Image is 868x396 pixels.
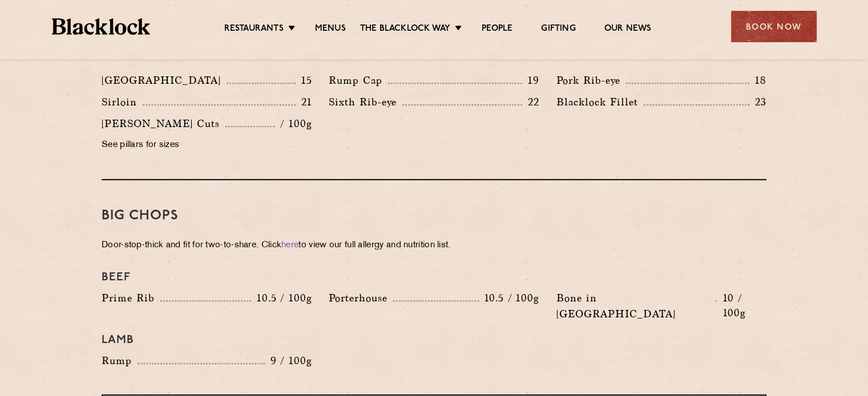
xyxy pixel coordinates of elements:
p: Sirloin [102,94,143,110]
p: 9 / 100g [265,353,312,368]
a: Menus [315,23,346,36]
p: Bone in [GEOGRAPHIC_DATA] [556,290,716,322]
a: Our News [604,23,652,36]
p: 10.5 / 100g [251,291,312,305]
p: 10.5 / 100g [479,291,539,305]
a: Gifting [541,23,575,36]
p: 19 [522,73,539,88]
p: 15 [296,73,312,88]
p: Rump Cap [329,72,388,88]
div: Book Now [731,11,817,42]
h4: Lamb [102,333,766,347]
p: [GEOGRAPHIC_DATA] [102,72,227,88]
a: The Blacklock Way [360,23,450,36]
h3: Big Chops [102,209,766,223]
p: [PERSON_NAME] Cuts [102,116,225,132]
p: / 100g [274,116,312,131]
p: 22 [522,95,539,109]
p: 23 [749,95,766,109]
p: Prime Rib [102,290,160,306]
p: Rump [102,353,138,369]
h4: Beef [102,271,766,284]
p: See pillars for sizes [102,137,312,153]
a: here [281,241,298,250]
a: People [482,23,512,36]
p: 18 [749,73,766,88]
p: Sixth Rib-eye [329,94,402,110]
p: Door-stop-thick and fit for two-to-share. Click to view our full allergy and nutrition list. [102,238,766,254]
img: BL_Textured_Logo-footer-cropped.svg [52,18,151,35]
p: Porterhouse [329,290,393,306]
p: Pork Rib-eye [556,72,626,88]
a: Restaurants [224,23,284,36]
p: 21 [296,95,312,109]
p: Blacklock Fillet [556,94,644,110]
p: 10 / 100g [717,291,766,320]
